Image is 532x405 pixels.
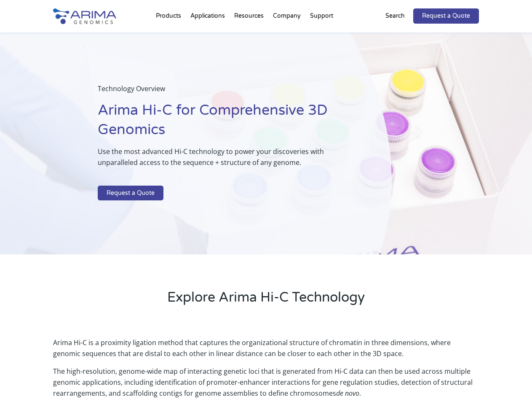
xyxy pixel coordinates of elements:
p: Technology Overview [98,83,349,101]
i: de novo [336,389,359,398]
img: Arima-Genomics-logo [53,8,116,24]
p: Use the most advanced Hi-C technology to power your discoveries with unparalleled access to the s... [98,146,349,175]
a: Request a Quote [413,8,479,24]
h1: Arima Hi-C for Comprehensive 3D Genomics [98,101,349,146]
h2: Explore Arima Hi-C Technology [53,288,479,313]
p: Arima Hi-C is a proximity ligation method that captures the organizational structure of chromatin... [53,337,479,366]
a: Request a Quote [98,186,163,201]
p: Search [385,11,405,22]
